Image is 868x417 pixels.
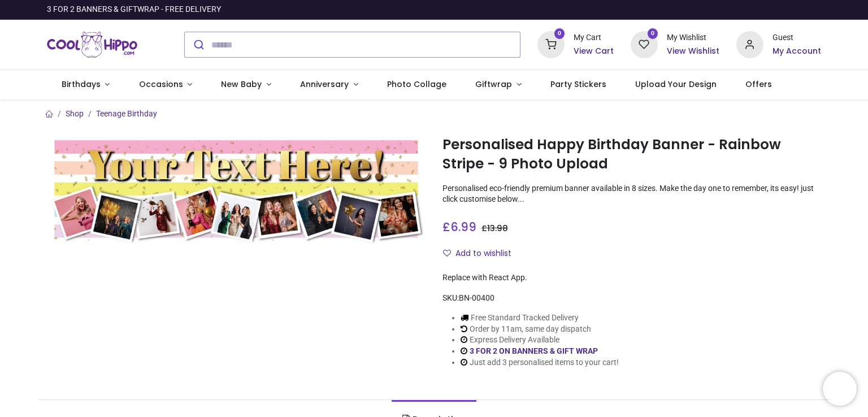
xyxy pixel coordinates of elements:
a: New Baby [207,70,286,99]
div: 3 FOR 2 BANNERS & GIFTWRAP - FREE DELIVERY [47,4,221,15]
span: Party Stickers [550,79,606,90]
img: Personalised Happy Birthday Banner - Rainbow Stripe - 9 Photo Upload [47,133,426,246]
button: Submit [185,32,211,57]
span: £ [481,223,508,234]
span: Offers [745,79,772,90]
div: My Wishlist [667,32,719,44]
iframe: Brevo live chat [823,372,857,406]
a: Shop [66,109,84,118]
button: Add to wishlistAdd to wishlist [442,244,521,263]
i: Add to wishlist [443,249,451,257]
div: SKU: [442,293,821,304]
a: Giftwrap [461,70,536,99]
li: Order by 11am, same day dispatch [461,324,619,335]
span: Giftwrap [475,79,512,90]
a: Anniversary [285,70,372,99]
div: My Cart [574,32,614,44]
iframe: Customer reviews powered by Trustpilot [584,4,821,15]
div: Replace with React App. [442,272,821,284]
h1: Personalised Happy Birthday Banner - Rainbow Stripe - 9 Photo Upload [442,135,821,174]
a: 0 [631,40,658,49]
img: Cool Hippo [47,29,137,60]
a: Teenage Birthday [96,109,157,118]
sup: 0 [554,28,565,39]
span: 13.98 [487,223,508,234]
a: My Account [772,46,821,57]
a: View Wishlist [667,46,719,57]
a: View Cart [574,46,614,57]
a: 0 [537,40,565,49]
span: New Baby [221,79,262,90]
a: 3 FOR 2 ON BANNERS & GIFT WRAP [470,346,598,355]
a: Occasions [124,70,207,99]
span: BN-00400 [459,293,494,302]
sup: 0 [648,28,658,39]
li: Just add 3 personalised items to your cart! [461,357,619,368]
li: Free Standard Tracked Delivery [461,312,619,324]
span: 6.99 [450,219,476,235]
li: Express Delivery Available [461,335,619,346]
span: £ [442,219,476,235]
div: Guest [772,32,821,44]
span: Anniversary [300,79,349,90]
span: Photo Collage [387,79,446,90]
span: Occasions [139,79,183,90]
span: Birthdays [62,79,101,90]
p: Personalised eco-friendly premium banner available in 8 sizes. Make the day one to remember, its ... [442,183,821,205]
a: Birthdays [47,70,124,99]
span: Upload Your Design [635,79,717,90]
a: Logo of Cool Hippo [47,29,137,60]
